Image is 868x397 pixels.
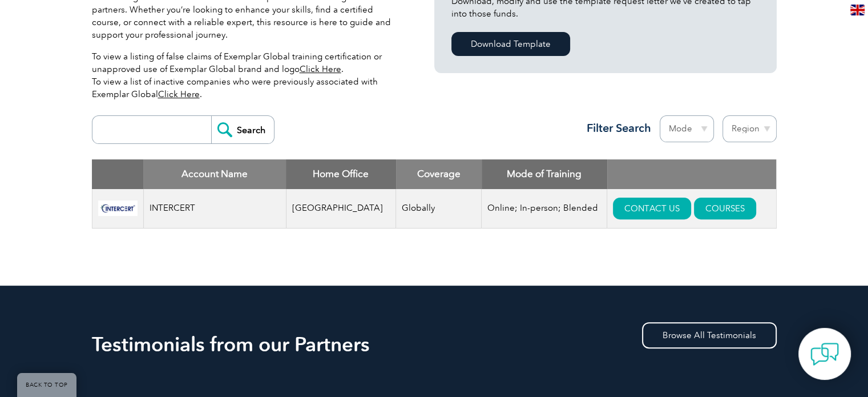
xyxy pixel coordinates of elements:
th: : activate to sort column ascending [607,159,776,189]
a: CONTACT US [613,198,691,219]
td: Globally [396,189,482,228]
a: BACK TO TOP [17,373,76,397]
a: Browse All Testimonials [642,322,777,348]
th: Account Name: activate to sort column descending [143,159,286,189]
a: Click Here [300,64,341,74]
a: Click Here [158,89,200,99]
img: f72924ac-d9bc-ea11-a814-000d3a79823d-logo.jpg [98,200,138,216]
a: COURSES [694,198,756,219]
td: INTERCERT [143,189,286,228]
p: To view a listing of false claims of Exemplar Global training certification or unapproved use of ... [92,50,400,101]
input: Search [211,116,274,143]
a: Download Template [451,32,570,56]
h2: Testimonials from our Partners [92,335,777,354]
td: [GEOGRAPHIC_DATA] [286,189,396,228]
td: Online; In-person; Blended [482,189,607,228]
th: Home Office: activate to sort column ascending [286,159,396,189]
th: Coverage: activate to sort column ascending [396,159,482,189]
h3: Filter Search [580,121,651,135]
th: Mode of Training: activate to sort column ascending [482,159,607,189]
img: en [850,5,865,15]
img: contact-chat.png [810,340,839,368]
